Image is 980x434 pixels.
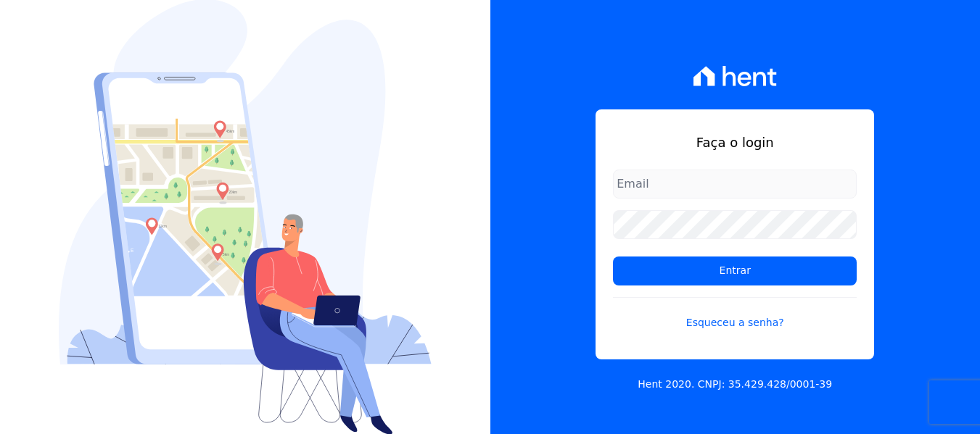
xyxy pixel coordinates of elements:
h1: Faça o login [613,133,857,152]
p: Hent 2020. CNPJ: 35.429.428/0001-39 [638,377,832,392]
input: Email [613,170,857,199]
input: Entrar [613,256,857,285]
a: Esqueceu a senha? [613,297,857,330]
